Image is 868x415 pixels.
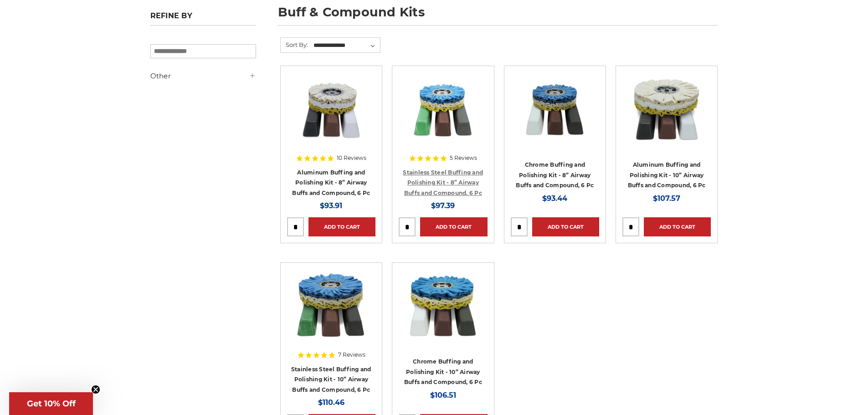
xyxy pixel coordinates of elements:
h5: Other [150,71,256,82]
span: $106.51 [430,391,456,400]
a: Chrome Buffing and Polishing Kit - 8” Airway Buffs and Compound, 6 Pc [516,161,594,189]
a: 8 inch airway buffing wheel and compound kit for stainless steel [399,72,487,161]
a: Aluminum Buffing and Polishing Kit - 8” Airway Buffs and Compound, 6 Pc [292,169,370,196]
a: 10 inch airway buff and polishing compound kit for aluminum [622,72,711,161]
div: Get 10% OffClose teaser [9,392,93,415]
h1: buff & compound kits [278,6,718,26]
a: 10 inch airway buff and polishing compound kit for chrome [399,269,487,358]
a: Add to Cart [308,217,375,236]
button: Close teaser [91,385,100,394]
a: Add to Cart [420,217,487,236]
select: Sort By: [312,39,380,52]
a: 8 inch airway buffing wheel and compound kit for chrome [511,72,599,161]
span: Get 10% Off [27,399,76,409]
img: 8 inch airway buffing wheel and compound kit for chrome [519,72,591,145]
label: Sort By: [281,38,308,51]
img: 8 inch airway buffing wheel and compound kit for stainless steel [406,72,479,145]
span: $93.44 [542,194,567,203]
a: 8 inch airway buffing wheel and compound kit for aluminum [287,72,375,161]
img: 10 inch airway buff and polishing compound kit for chrome [406,269,479,342]
span: $97.39 [431,201,455,210]
h5: Refine by [150,11,256,26]
img: 10 inch airway buff and polishing compound kit for aluminum [630,72,703,145]
a: Stainless Steel Buffing and Polishing Kit - 8” Airway Buffs and Compound, 6 Pc [403,169,483,196]
a: Aluminum Buffing and Polishing Kit - 10” Airway Buffs and Compound, 6 Pc [628,161,706,189]
a: 10 inch airway buff and polishing compound kit for stainless steel [287,269,375,358]
a: Stainless Steel Buffing and Polishing Kit - 10” Airway Buffs and Compound, 6 Pc [291,366,371,393]
a: Add to Cart [532,217,599,236]
span: $93.91 [320,201,342,210]
span: $107.57 [653,194,680,203]
a: Chrome Buffing and Polishing Kit - 10” Airway Buffs and Compound, 6 Pc [404,358,482,385]
img: 10 inch airway buff and polishing compound kit for stainless steel [295,269,368,342]
span: $110.46 [318,398,344,407]
a: Add to Cart [644,217,711,236]
img: 8 inch airway buffing wheel and compound kit for aluminum [295,72,368,145]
